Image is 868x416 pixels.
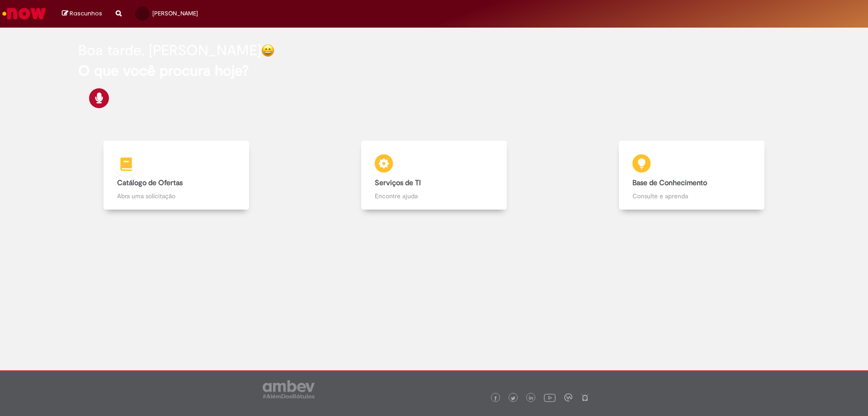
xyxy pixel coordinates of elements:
img: ServiceNow [1,5,47,23]
p: Encontre ajuda [375,191,493,201]
a: Rascunhos [62,10,102,18]
img: logo_footer_ambev_rotulo_gray.png [263,380,315,398]
img: logo_footer_youtube.png [544,392,556,403]
b: Base de Conhecimento [632,178,707,187]
b: Serviços de TI [375,178,421,187]
span: Rascunhos [70,9,102,18]
h2: O que você procura hoje? [78,63,790,79]
a: Catálogo de Ofertas Abra uma solicitação [47,141,305,210]
img: logo_footer_facebook.png [493,396,498,401]
img: happy-face.png [261,44,274,57]
span: [PERSON_NAME] [152,10,198,17]
img: logo_footer_naosei.png [581,393,589,402]
img: logo_footer_twitter.png [511,396,515,401]
a: Base de Conhecimento Consulte e aprenda [563,141,821,210]
img: logo_footer_workplace.png [564,393,572,402]
p: Consulte e aprenda [632,191,751,201]
p: Abra uma solicitação [117,191,236,201]
b: Catálogo de Ofertas [117,178,183,187]
a: Serviços de TI Encontre ajuda [305,141,563,210]
img: logo_footer_linkedin.png [529,396,533,401]
h2: Boa tarde, [PERSON_NAME] [78,43,261,58]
